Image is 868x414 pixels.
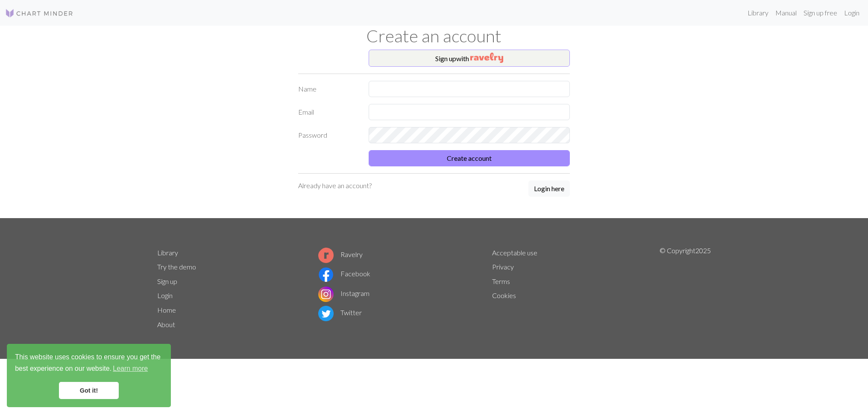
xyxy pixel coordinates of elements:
[492,277,510,285] a: Terms
[318,308,362,316] a: Twitter
[369,50,570,67] button: Sign upwith
[318,267,334,282] img: Facebook logo
[492,291,516,299] a: Cookies
[318,287,334,302] img: Instagram logo
[157,320,175,328] a: About
[111,362,149,375] a: learn more about cookies
[15,352,163,375] span: This website uses cookies to ensure you get the best experience on our website.
[318,306,334,321] img: Twitter logo
[152,26,716,46] h1: Create an account
[772,4,800,21] a: Manual
[660,245,711,332] p: © Copyright 2025
[318,250,363,258] a: Ravelry
[293,127,364,143] label: Password
[528,180,570,197] button: Login here
[318,269,370,278] a: Facebook
[7,344,171,407] div: cookieconsent
[841,4,863,21] a: Login
[800,4,841,21] a: Sign up free
[157,277,177,285] a: Sign up
[318,289,369,297] a: Instagram
[59,382,119,399] a: dismiss cookie message
[5,8,73,18] img: Logo
[293,104,364,120] label: Email
[369,150,570,166] button: Create account
[318,248,334,263] img: Ravelry logo
[528,180,570,198] a: Login here
[157,263,196,271] a: Try the demo
[157,248,178,257] a: Library
[470,53,503,63] img: Ravelry
[157,291,173,299] a: Login
[157,306,176,314] a: Home
[492,248,537,257] a: Acceptable use
[298,180,372,191] p: Already have an account?
[492,263,514,271] a: Privacy
[744,4,772,21] a: Library
[293,81,364,97] label: Name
